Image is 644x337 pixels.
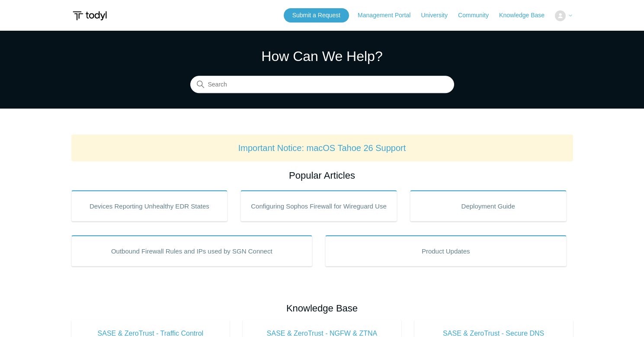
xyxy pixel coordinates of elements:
a: Important Notice: macOS Tahoe 26 Support [238,143,406,153]
a: University [421,11,456,20]
a: Devices Reporting Unhealthy EDR States [71,190,228,221]
a: Deployment Guide [410,190,567,221]
input: Search [190,76,454,93]
h2: Popular Articles [71,168,573,183]
a: Configuring Sophos Firewall for Wireguard Use [240,190,397,221]
h1: How Can We Help? [190,46,454,67]
a: Community [458,11,497,20]
a: Submit a Request [284,8,349,22]
a: Management Portal [358,11,419,20]
a: Outbound Firewall Rules and IPs used by SGN Connect [71,235,313,266]
a: Knowledge Base [499,11,553,20]
img: Todyl Support Center Help Center home page [71,8,108,24]
h2: Knowledge Base [71,301,573,315]
a: Product Updates [325,235,567,266]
